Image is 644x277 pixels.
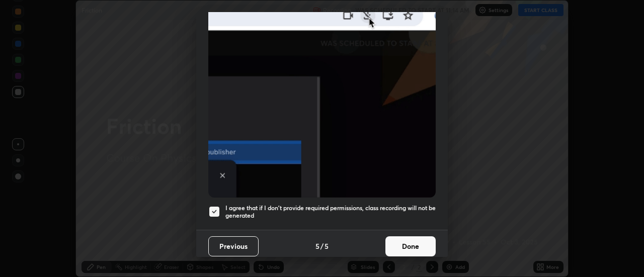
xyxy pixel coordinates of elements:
[208,236,259,256] button: Previous
[325,241,329,251] h4: 5
[315,241,319,251] h4: 5
[385,236,436,256] button: Done
[320,241,324,251] h4: /
[225,204,436,220] h5: I agree that if I don't provide required permissions, class recording will not be generated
